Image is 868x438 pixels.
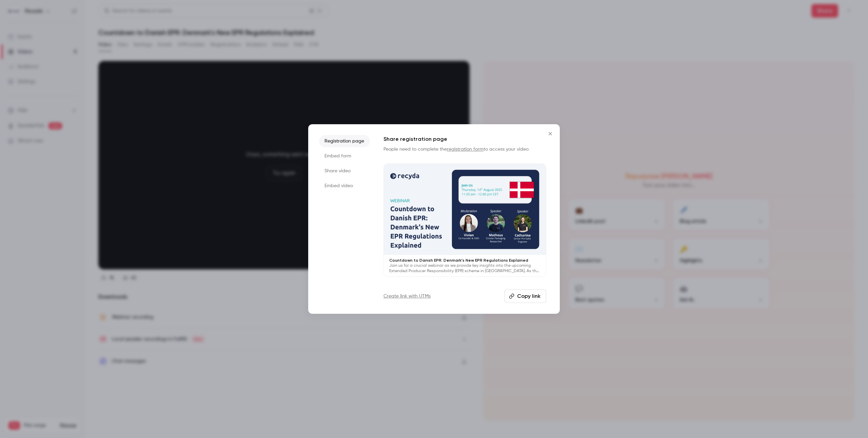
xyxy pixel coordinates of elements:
[447,147,484,152] a: registration form
[383,146,546,153] p: People need to complete the to access your video
[319,135,370,147] li: Registration page
[319,165,370,177] li: Share video
[383,293,431,300] a: Create link with UTMs
[544,127,557,140] button: Close
[319,180,370,192] li: Embed video
[389,258,540,263] p: Countdown to Danish EPR: Denmark's New EPR Regulations Explained
[505,289,546,303] button: Copy link
[319,150,370,162] li: Embed form
[383,163,546,277] a: Countdown to Danish EPR: Denmark's New EPR Regulations ExplainedJoin us for a crucial webinar as ...
[383,135,546,143] h1: Share registration page
[389,263,540,274] p: Join us for a crucial webinar as we provide key insights into the upcoming Extended Producer Resp...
